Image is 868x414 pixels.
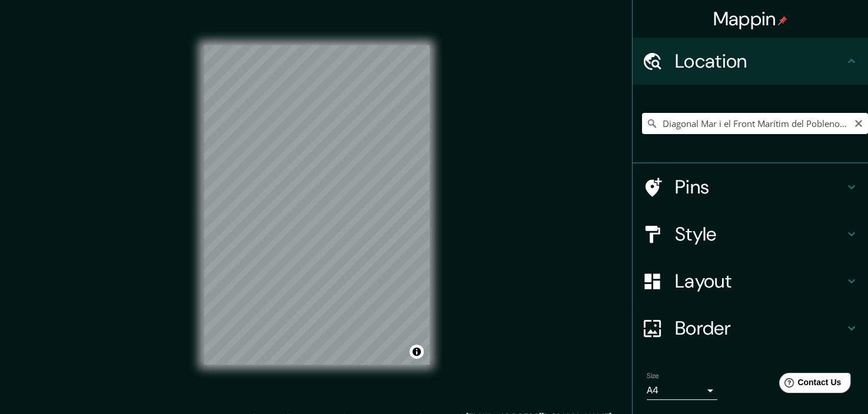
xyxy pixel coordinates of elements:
h4: Border [675,316,844,340]
div: Pins [633,163,868,211]
div: A4 [647,381,717,400]
canvas: Map [204,45,430,365]
h4: Layout [675,269,844,293]
div: Location [633,38,868,85]
div: Layout [633,258,868,305]
button: Clear [854,117,863,128]
h4: Pins [675,175,844,199]
div: Border [633,305,868,352]
div: Style [633,211,868,258]
h4: Location [675,49,844,73]
h4: Style [675,222,844,246]
input: Pick your city or area [642,113,868,134]
img: pin-icon.png [778,16,787,25]
button: Toggle attribution [410,345,424,359]
h4: Mappin [713,7,788,31]
iframe: Help widget launcher [763,368,855,401]
label: Size [647,371,659,381]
